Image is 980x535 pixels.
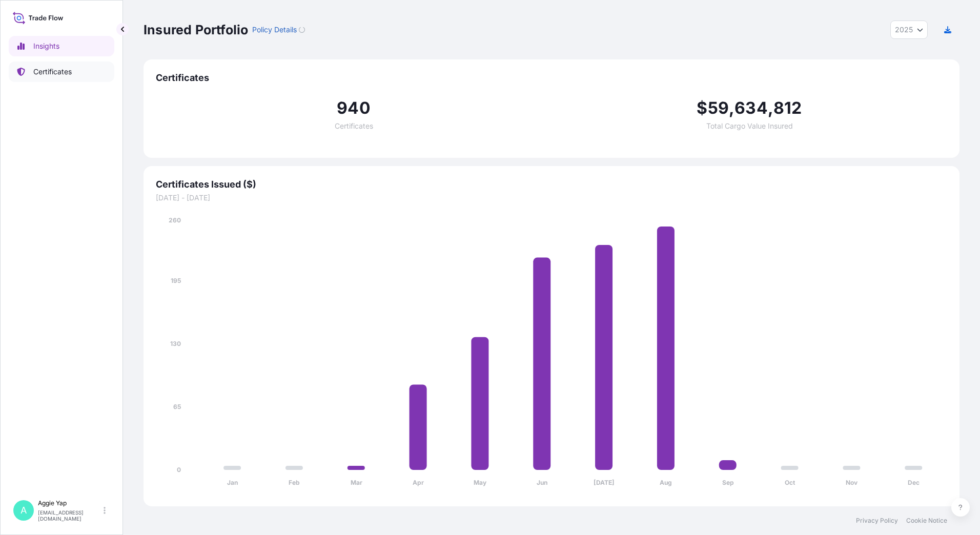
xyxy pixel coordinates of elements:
span: 2025 [895,25,913,35]
p: Insights [33,41,59,51]
tspan: 260 [169,216,181,224]
span: Total Cargo Value Insured [706,122,793,130]
tspan: Apr [413,479,424,486]
tspan: Aug [660,479,672,486]
a: Privacy Policy [856,517,898,525]
span: A [21,505,27,516]
p: Aggie Yap [38,499,101,507]
tspan: Dec [908,479,920,486]
a: Insights [9,36,114,56]
tspan: 195 [171,277,181,284]
p: Insured Portfolio [144,22,248,38]
span: , [729,100,734,116]
a: Certificates [9,61,114,82]
div: Loading [299,27,305,33]
tspan: Feb [289,479,300,486]
p: [EMAIL_ADDRESS][DOMAIN_NAME] [38,509,101,522]
span: 940 [337,100,371,116]
span: [DATE] - [DATE] [156,193,947,203]
tspan: Sep [722,479,734,486]
span: Certificates Issued ($) [156,178,947,191]
tspan: Jun [537,479,547,486]
tspan: Jan [227,479,238,486]
span: Certificates [156,72,947,84]
span: 59 [708,100,729,116]
span: 634 [734,100,768,116]
p: Policy Details [252,25,297,35]
span: , [768,100,773,116]
tspan: Mar [351,479,362,486]
tspan: 130 [170,340,181,347]
p: Certificates [33,67,72,77]
span: 812 [773,100,802,116]
tspan: Nov [846,479,858,486]
tspan: Oct [785,479,795,486]
tspan: May [474,479,487,486]
span: $ [697,100,707,116]
span: Certificates [335,122,373,130]
a: Cookie Notice [906,517,947,525]
button: Loading [299,22,305,38]
tspan: 0 [177,466,181,474]
tspan: 65 [173,403,181,410]
button: Year Selector [890,20,928,39]
tspan: [DATE] [594,479,615,486]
